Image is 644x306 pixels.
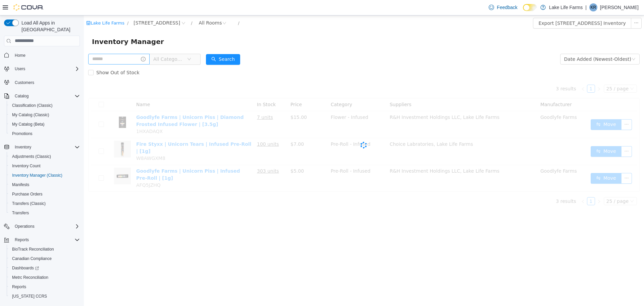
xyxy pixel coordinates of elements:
span: Operations [12,222,80,230]
span: My Catalog (Classic) [12,112,49,118]
span: Load All Apps in [GEOGRAPHIC_DATA] [19,19,80,33]
span: KR [591,3,596,11]
i: icon: info-circle [57,41,62,46]
button: Metrc Reconciliation [7,273,83,282]
button: My Catalog (Classic) [7,110,83,120]
a: My Catalog (Classic) [9,111,52,119]
span: My Catalog (Classic) [9,111,80,119]
span: Transfers (Classic) [9,200,80,208]
div: Date Added (Newest-Oldest) [480,39,547,49]
i: icon: shop [2,5,7,10]
span: 4116 17 Mile Road [50,4,96,11]
div: Kate Rossow [589,3,597,11]
button: Transfers (Classic) [7,199,83,208]
span: Inventory Count [9,162,80,170]
span: Inventory [12,143,80,151]
span: BioTrack Reconciliation [9,245,80,253]
span: Transfers [12,210,29,216]
a: Metrc Reconciliation [9,273,51,281]
span: Inventory Count [12,163,41,169]
a: [US_STATE] CCRS [9,292,50,300]
button: Reports [7,282,83,292]
a: Purchase Orders [9,190,45,198]
span: Adjustments (Classic) [9,152,80,161]
span: Home [15,53,25,58]
button: Users [1,64,83,74]
button: Inventory Count [7,161,83,171]
a: Manifests [9,181,32,189]
span: Show Out of Stock [10,54,58,60]
button: Export [STREET_ADDRESS] Inventory [449,2,547,13]
span: Inventory Manager (Classic) [12,173,62,178]
span: BioTrack Reconciliation [12,247,54,252]
span: Customers [12,78,80,87]
a: Classification (Classic) [9,101,55,110]
button: Reports [12,236,32,244]
span: Canadian Compliance [9,255,80,263]
button: Catalog [1,91,83,101]
span: Inventory Manager [8,21,84,32]
span: Home [12,51,80,59]
span: Inventory Manager (Classic) [9,171,80,179]
i: icon: down [548,42,552,46]
button: Classification (Classic) [7,101,83,110]
a: Promotions [9,130,35,138]
a: Feedback [486,1,520,14]
button: icon: ellipsis [547,2,558,13]
span: Transfers (Classic) [12,201,46,206]
span: Purchase Orders [9,190,80,198]
a: BioTrack Reconciliation [9,245,57,253]
span: Canadian Compliance [12,256,52,261]
a: Dashboards [9,264,42,272]
span: Operations [15,224,35,229]
a: Transfers (Classic) [9,200,48,208]
div: All Rooms [115,2,138,12]
span: Customers [15,80,34,85]
span: / [107,5,108,10]
span: Reports [9,283,80,291]
a: Inventory Manager (Classic) [9,171,65,179]
button: [US_STATE] CCRS [7,292,83,301]
a: My Catalog (Beta) [9,120,47,128]
input: Dark Mode [523,4,537,11]
span: Dashboards [9,264,80,272]
a: Transfers [9,209,32,217]
button: Operations [1,222,83,231]
a: Dashboards [7,263,83,273]
span: Washington CCRS [9,292,80,300]
button: Canadian Compliance [7,254,83,263]
a: Inventory Count [9,162,43,170]
button: Transfers [7,208,83,218]
span: Users [12,65,80,73]
span: Promotions [12,131,33,136]
span: Reports [12,284,26,290]
button: Promotions [7,129,83,138]
span: Metrc Reconciliation [12,275,48,280]
span: All Categories [69,40,100,47]
button: Purchase Orders [7,189,83,199]
button: My Catalog (Beta) [7,120,83,129]
button: Inventory [1,142,83,152]
span: Adjustments (Classic) [12,154,51,159]
span: Classification (Classic) [9,101,80,110]
span: My Catalog (Beta) [9,120,80,128]
img: Cova [13,4,44,11]
span: Transfers [9,209,80,217]
a: Customers [12,79,37,87]
span: Manifests [9,181,80,189]
a: Canadian Compliance [9,255,54,263]
button: Manifests [7,180,83,189]
button: icon: searchSearch [122,39,156,49]
i: icon: down [103,42,107,46]
span: Classification (Classic) [12,103,53,108]
p: [PERSON_NAME] [600,3,639,11]
p: Lake Life Farms [549,3,583,11]
span: / [154,5,156,10]
a: Adjustments (Classic) [9,152,54,161]
span: Catalog [12,92,80,100]
span: / [43,5,45,10]
a: icon: shopLake Life Farms [2,5,41,10]
span: Feedback [497,4,517,11]
a: Home [12,51,28,59]
p: | [585,3,587,11]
